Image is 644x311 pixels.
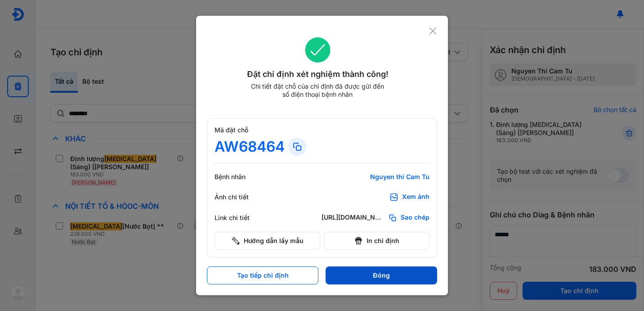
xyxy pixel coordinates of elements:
div: Link chi tiết [215,214,268,222]
div: Bệnh nhân [215,173,268,181]
button: In chỉ định [324,232,429,250]
div: Ảnh chi tiết [215,193,268,201]
div: AW68464 [215,138,285,156]
span: Sao chép [401,213,429,222]
div: Nguyen thi Cam Tu [322,173,429,181]
div: Mã đặt chỗ [215,126,429,134]
button: Tạo tiếp chỉ định [207,266,318,284]
button: Hướng dẫn lấy mẫu [215,232,320,250]
div: Xem ảnh [402,193,429,202]
button: Đóng [326,266,437,284]
div: Chi tiết đặt chỗ của chỉ định đã được gửi đến số điện thoại bệnh nhân [247,82,388,99]
div: [URL][DOMAIN_NAME] [322,213,385,222]
div: Đặt chỉ định xét nghiệm thành công! [207,68,429,81]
